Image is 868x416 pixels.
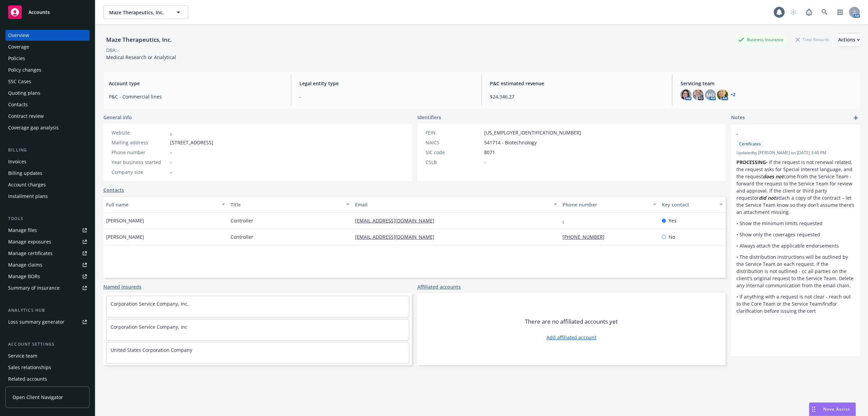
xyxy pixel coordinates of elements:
a: [EMAIL_ADDRESS][DOMAIN_NAME] [355,234,440,240]
div: Billing [5,147,90,153]
span: Yes [669,217,676,224]
span: Maze Therapeutics, Inc. [109,9,168,16]
div: Related accounts [8,374,47,384]
p: • Show only the coverages requested [736,231,854,238]
span: - [170,168,172,176]
a: - [170,129,172,136]
div: Invoices [8,156,26,167]
span: 8071 [484,149,495,156]
span: There are no affiliated accounts yet [525,318,618,326]
div: Service team [8,350,37,361]
div: Phone number [563,201,649,208]
p: • Always attach the applicable endorsements [736,242,854,249]
div: Contract review [8,111,44,122]
img: photo [680,89,691,100]
span: P&C - Commercial lines [109,93,283,100]
span: [PERSON_NAME] [106,233,144,240]
span: Controller [231,217,253,224]
span: Account type [109,80,283,87]
span: [US_EMPLOYER_IDENTIFICATION_NUMBER] [484,129,581,136]
div: Sales relationships [8,362,51,373]
div: SIC code [426,149,481,156]
a: Named insureds [103,283,141,290]
div: Tools [5,215,90,222]
a: Service team [5,350,90,361]
span: Servicing team [680,80,854,87]
a: Corporation Service Company, Inc. [111,301,189,307]
div: Actions [838,33,860,46]
a: Coverage [5,41,90,52]
div: Drag to move [809,403,818,416]
span: Manage exposures [5,236,90,247]
a: - [563,217,570,224]
button: Phone number [560,196,659,213]
img: photo [717,89,728,100]
a: Overview [5,30,90,41]
a: Loss summary generator [5,316,90,327]
a: Start snowing [787,5,800,19]
div: Contacts [8,99,28,110]
span: - [170,149,172,156]
a: Report a Bug [802,5,816,19]
div: Policies [8,53,25,64]
a: +2 [731,93,735,97]
div: Loss summary generator [8,316,64,327]
a: Add affiliated account [547,334,596,341]
a: Invoices [5,156,90,167]
a: Account charges [5,179,90,190]
div: Business Insurance [735,35,787,44]
span: Medical Research or Analytical [106,54,176,60]
a: Switch app [833,5,847,19]
span: Open Client Navigator [13,394,63,401]
div: Phone number [112,149,167,156]
div: Manage certificates [8,248,53,259]
a: Billing updates [5,168,90,179]
a: Accounts [5,3,90,22]
span: Controller [231,233,253,240]
div: Coverage [8,41,29,52]
a: Corporation Service Company, Inc [111,324,188,330]
div: Total Rewards [792,35,833,44]
div: Coverage gap analysis [8,122,59,133]
div: Maze Therapeutics, Inc. [103,35,175,44]
div: Key contact [662,201,715,208]
div: NAICS [426,139,481,146]
a: Manage claims [5,259,90,270]
em: first [822,301,831,307]
span: - [484,159,486,166]
a: Contacts [5,99,90,110]
span: Updated by [PERSON_NAME] on [DATE] 3:40 PM [736,150,854,156]
span: - [736,130,837,137]
div: Title [231,201,342,208]
p: • If the request is not renewal related, the request asks for Special Interest language, and the ... [736,159,854,216]
button: Title [228,196,352,213]
div: Manage files [8,225,37,236]
span: 541714 - Biotechnology [484,139,537,146]
span: No [669,233,675,240]
a: Quoting plans [5,88,90,98]
p: • The distribution instructions will be outlined by the Service Team on each request. If the dist... [736,253,854,289]
div: Manage exposures [8,236,51,247]
a: Installment plans [5,191,90,202]
p: • If anything with a request is not clear - reach out to the Core Team or the Service Team for cl... [736,293,854,314]
div: Policy changes [8,65,41,75]
a: Policy changes [5,65,90,75]
span: Legal entity type [299,80,473,87]
div: Mailing address [112,139,167,146]
div: Quoting plans [8,88,40,98]
span: P&C estimated revenue [490,80,664,87]
div: Email [355,201,550,208]
div: Manage BORs [8,271,40,282]
a: Manage certificates [5,248,90,259]
a: Policies [5,53,90,64]
a: Coverage gap analysis [5,122,90,133]
div: CSLB [426,159,481,166]
em: did not [759,195,776,201]
span: Notes [731,114,745,122]
a: Contacts [103,186,124,194]
span: Nova Assist [823,406,850,412]
a: Manage BORs [5,271,90,282]
a: Related accounts [5,374,90,384]
button: Maze Therapeutics, Inc. [103,5,188,19]
div: Account settings [5,341,90,348]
